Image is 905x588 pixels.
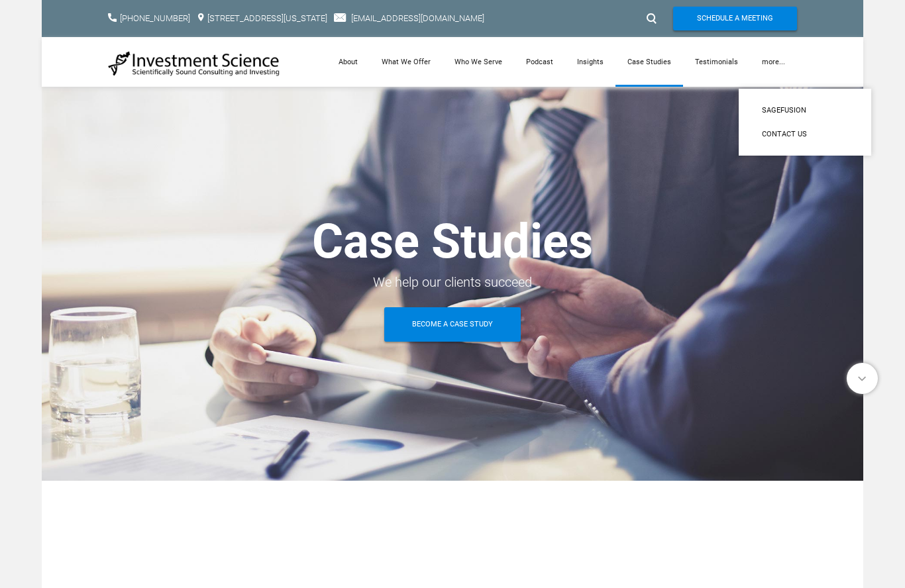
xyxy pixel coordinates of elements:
[750,37,797,87] a: more...
[312,213,593,269] strong: Case Studies
[108,50,280,77] img: Investment Science | NYC Consulting Services
[739,122,871,146] a: Contact Us
[351,13,484,23] a: [EMAIL_ADDRESS][DOMAIN_NAME]
[384,307,521,342] a: Become A Case Study
[514,37,565,87] a: Podcast
[762,128,848,140] span: Contact Us
[108,270,797,294] div: We help our clients succeed
[412,307,493,342] span: Become A Case Study
[370,37,443,87] a: What We Offer
[683,37,750,87] a: Testimonials
[615,37,683,87] a: Case Studies
[443,37,514,87] a: Who We Serve
[697,7,773,30] span: Schedule A Meeting
[327,37,370,87] a: About
[739,99,871,122] a: SageFusion
[120,13,190,23] a: [PHONE_NUMBER]
[565,37,615,87] a: Insights
[673,7,797,30] a: Schedule A Meeting
[762,105,848,117] span: SageFusion
[207,13,327,23] a: [STREET_ADDRESS][US_STATE]​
